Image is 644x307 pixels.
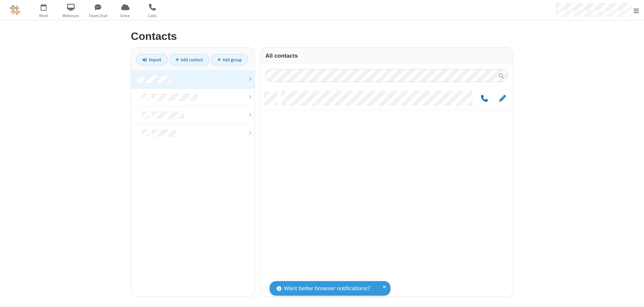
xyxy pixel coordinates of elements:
[265,53,508,59] h3: All contacts
[136,54,168,65] a: Import
[211,54,248,65] a: Add group
[131,30,513,42] h2: Contacts
[478,95,491,103] button: Call by phone
[86,13,111,19] span: Team Chat
[284,284,370,293] span: Want better browser notifications?
[627,290,639,302] iframe: Chat
[113,13,138,19] span: Drive
[58,13,84,19] span: Webinars
[169,54,210,65] a: Add contact
[31,13,56,19] span: Meet
[260,87,513,297] div: grid
[140,13,165,19] span: Calls
[496,95,509,103] button: Edit
[10,5,20,15] img: QA Selenium DO NOT DELETE OR CHANGE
